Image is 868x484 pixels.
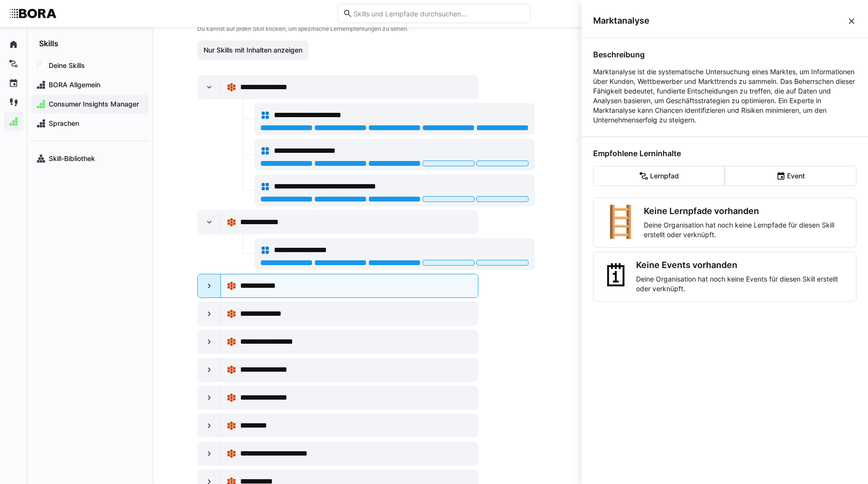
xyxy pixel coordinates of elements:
[636,274,848,294] p: Deine Organisation hat noch keine Events für diesen Skill erstellt oder verknüpft.
[202,45,304,55] span: Nur Skills mit Inhalten anzeigen
[197,25,535,33] p: Du kannst auf jeden Skill klicken, um spezifische Lernempfehlungen zu sehen.
[47,80,144,90] span: BORA Allgemein
[593,67,856,125] p: Marktanalyse ist die systematische Untersuchung eines Marktes, um Informationen über Kunden, Wett...
[593,166,725,186] eds-button-option: Lernpfad
[601,206,640,240] div: 🪜
[636,260,848,270] h3: Keine Events vorhanden
[353,9,525,18] input: Skills und Lernpfade durchsuchen…
[47,119,144,128] span: Sprachen
[47,99,144,109] span: Consumer Insights Manager
[644,220,848,240] p: Deine Organisation hat noch keine Lernpfade für diesen Skill erstellt oder verknüpft.
[593,50,856,59] h4: Beschreibung
[593,148,856,158] h4: Empfohlene Lerninhalte
[197,40,309,60] button: Nur Skills mit Inhalten anzeigen
[725,166,856,186] eds-button-option: Event
[593,15,847,26] span: Marktanalyse
[644,206,848,216] h3: Keine Lernpfade vorhanden
[601,260,632,294] div: 🗓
